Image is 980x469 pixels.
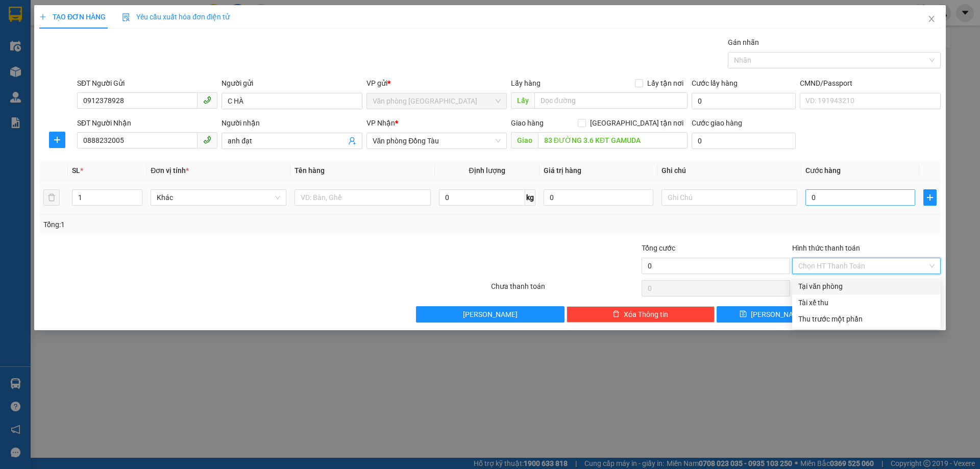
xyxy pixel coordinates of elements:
li: Hotline: 1900888999 [57,63,232,76]
img: logo.jpg [13,13,64,64]
span: Xóa Thông tin [624,309,668,320]
button: Close [917,5,946,34]
span: delete [612,310,620,318]
div: CMND/Passport [800,78,940,89]
span: plus [39,13,46,20]
span: Tổng cước [642,244,675,252]
label: Gán nhãn [728,38,759,46]
span: Giao [511,132,538,149]
button: [PERSON_NAME] [416,306,565,323]
span: Tên hàng [295,166,325,175]
span: Lấy tận nơi [643,78,688,89]
img: icon [122,13,130,21]
span: kg [525,189,535,206]
span: Đơn vị tính [151,166,189,175]
span: plus [50,136,65,144]
input: Ghi Chú [661,189,797,206]
div: SĐT Người Nhận [77,117,217,129]
div: Thu trước một phần [798,313,935,325]
span: Giá trị hàng [544,166,581,175]
button: save[PERSON_NAME] [717,306,827,323]
span: Giao hàng [511,119,544,127]
span: Cước hàng [805,166,841,175]
input: Dọc đường [534,92,688,109]
div: Tổng: 1 [43,219,378,230]
span: user-add [348,137,356,145]
span: phone [203,136,211,144]
span: Văn phòng Thanh Hóa [373,93,501,109]
label: Cước giao hàng [692,119,742,127]
span: Lấy [511,92,534,109]
div: Tại văn phòng [798,281,935,292]
span: phone [203,96,211,104]
label: Cước lấy hàng [692,79,738,87]
span: [PERSON_NAME] [463,309,518,320]
span: [GEOGRAPHIC_DATA] tận nơi [586,117,688,129]
button: plus [923,189,937,206]
th: Ghi chú [657,161,801,181]
span: VP Nhận [366,119,395,127]
span: close [927,15,936,23]
span: SL [72,166,80,175]
div: Người nhận [222,117,362,129]
div: SĐT Người Gửi [77,78,217,89]
li: 01A03 [GEOGRAPHIC_DATA], [GEOGRAPHIC_DATA] ( bên cạnh cây xăng bến xe phía Bắc cũ) [57,25,232,63]
div: Người gửi [222,78,362,89]
span: Yêu cầu xuất hóa đơn điện tử [122,13,230,21]
span: Lấy hàng [511,79,541,87]
span: plus [924,193,936,202]
button: plus [49,132,65,148]
input: VD: Bàn, Ghế [295,189,430,206]
span: Khác [157,190,280,205]
span: Định lượng [469,166,505,175]
input: Cước giao hàng [692,133,796,149]
b: 36 Limousine [107,12,181,24]
button: delete [43,189,60,206]
div: Tài xế thu [798,297,935,308]
input: Cước lấy hàng [692,93,796,109]
input: 0 [544,189,653,206]
div: Chưa thanh toán [490,281,641,299]
label: Hình thức thanh toán [792,244,860,252]
span: save [740,310,747,318]
button: deleteXóa Thông tin [567,306,715,323]
input: Dọc đường [538,132,688,149]
span: TẠO ĐƠN HÀNG [39,13,106,21]
span: [PERSON_NAME] [751,309,805,320]
span: Văn phòng Đồng Tàu [373,133,501,149]
div: VP gửi [366,78,507,89]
